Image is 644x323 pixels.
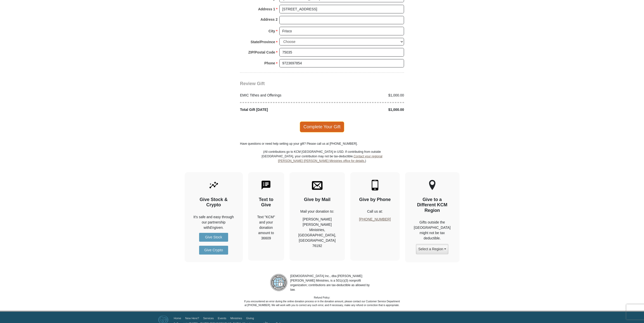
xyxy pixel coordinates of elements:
[257,214,276,241] div: Text "KCM" and your donation amount to 36609
[298,197,336,203] h4: Give by Mail
[185,317,199,320] a: New Here?
[261,180,271,190] img: text-to-give.svg
[199,233,228,242] a: Give Stock
[322,107,407,112] div: $1,000.00
[237,93,322,98] div: EMIC Tithes and Offerings
[261,150,383,172] p: (All contributions go to KCM [GEOGRAPHIC_DATA] in USD. If contributing from outside [GEOGRAPHIC_D...
[298,217,336,249] p: [PERSON_NAME] [PERSON_NAME] Ministries, [GEOGRAPHIC_DATA], [GEOGRAPHIC_DATA] 76192
[300,121,344,132] span: Complete Your Gift
[269,28,275,35] strong: City
[414,197,451,213] h4: Give to a Different KCM Region
[218,317,226,320] a: Events
[248,49,275,56] strong: ZIP/Postal Code
[240,141,404,146] p: Have questions or need help setting up your gift? Please call us at [PHONE_NUMBER].
[298,209,336,214] p: Mail your donation to:
[240,81,265,86] span: Review Gift
[270,274,288,291] img: refund-policy
[194,214,234,230] p: It's safe and easy through our partnership with
[208,180,219,190] img: give-by-stock.svg
[322,93,407,98] div: $1,000.00
[210,226,224,230] i: Engiven.
[260,16,278,23] strong: Address 2
[312,180,323,190] img: envelope.svg
[246,317,254,320] a: Giving
[203,317,214,320] a: Services
[230,317,242,320] a: Ministries
[199,246,228,255] a: Give Crypto
[258,6,275,13] strong: Address 1
[359,197,391,203] h4: Give by Phone
[414,220,451,241] p: Gifts outside the [GEOGRAPHIC_DATA] might not be tax deductible.
[359,209,391,214] p: Call us at:
[288,274,374,292] p: [DEMOGRAPHIC_DATA] Inc., dba [PERSON_NAME] [PERSON_NAME] Ministries, is a 501(c)(3) nonprofit org...
[429,180,436,190] img: other-region
[370,180,380,190] img: mobile.svg
[251,38,275,45] strong: State/Province
[264,60,275,67] strong: Phone
[244,296,400,307] p: Refund Policy: If you encountered an error during the online donation process or in the donation ...
[237,107,322,112] div: Total Gift [DATE]
[416,244,448,254] button: Select a Region
[359,217,391,221] a: [PHONE_NUMBER]
[174,317,181,320] a: Home
[194,197,234,208] h4: Give Stock & Crypto
[257,197,276,208] h4: Text to Give
[278,155,382,163] a: Contact your regional [PERSON_NAME] [PERSON_NAME] Ministries office for details.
